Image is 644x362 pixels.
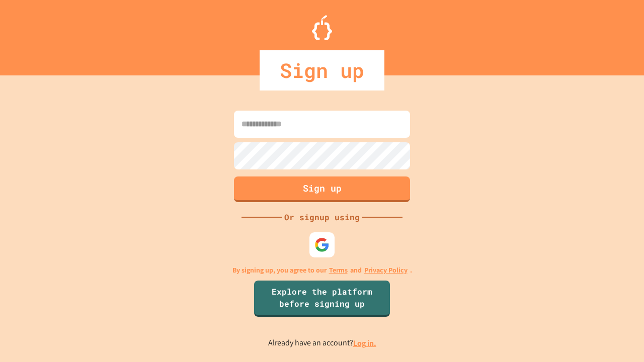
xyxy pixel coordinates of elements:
[282,211,362,223] div: Or signup using
[560,278,634,321] iframe: chat widget
[312,15,332,40] img: Logo.svg
[364,265,408,276] a: Privacy Policy
[602,322,634,352] iframe: chat widget
[329,265,348,276] a: Terms
[234,176,410,202] button: Sign up
[314,237,330,252] img: google-icon.svg
[260,50,384,90] div: Sign up
[254,281,390,317] a: Explore the platform before signing up
[268,337,376,349] p: Already have an account?
[232,265,412,276] p: By signing up, you agree to our and .
[353,338,376,348] a: Log in.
